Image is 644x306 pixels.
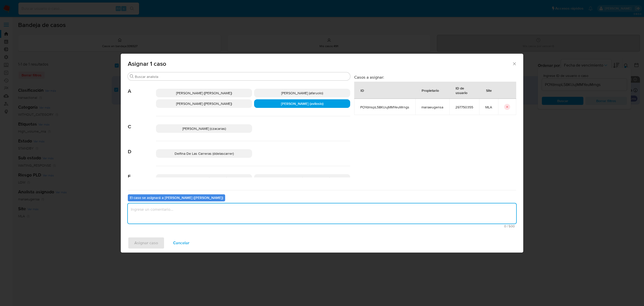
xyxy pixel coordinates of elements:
span: [PERSON_NAME] ([PERSON_NAME]) [274,176,330,181]
div: [PERSON_NAME] ([PERSON_NAME]) [254,174,350,183]
div: [PERSON_NAME] (afaruolo) [254,89,350,97]
span: 297750355 [455,105,473,109]
span: Máximo 500 caracteres [129,225,515,228]
span: [PERSON_NAME] (emcfarlane) [181,176,227,181]
span: [PERSON_NAME] ([PERSON_NAME]) [176,101,232,106]
button: Buscar [130,74,134,78]
span: Asignar 1 caso [128,61,512,67]
div: [PERSON_NAME] ([PERSON_NAME]) [156,89,252,97]
div: ID [354,84,370,96]
div: Propietario [416,84,445,96]
span: MLA [485,105,492,109]
div: Site [480,84,498,96]
span: [PERSON_NAME] (afaruolo) [281,90,323,96]
span: mariaeugensa [421,105,443,109]
div: assign-modal [121,54,523,253]
div: [PERSON_NAME] ([PERSON_NAME]) [156,99,252,108]
button: icon-button [504,104,510,110]
span: POYdmspL58KUujMMYeuMrngs [360,105,409,109]
div: ID de usuario [450,82,479,99]
b: El caso se asignará a [PERSON_NAME] ([PERSON_NAME]) [130,195,223,200]
span: Delfina De Las Carreras (ddelascarrer) [175,151,234,156]
span: C [128,116,156,130]
span: [PERSON_NAME] ([PERSON_NAME]) [176,90,232,96]
button: Cancelar [167,237,196,249]
span: [PERSON_NAME] (avilosio) [281,101,324,106]
h3: Casos a asignar: [354,75,516,80]
span: [PERSON_NAME] (czacarias) [182,126,226,131]
span: Cancelar [173,237,189,249]
div: [PERSON_NAME] (emcfarlane) [156,174,252,183]
input: Buscar analista [135,74,348,79]
button: Cerrar ventana [512,61,516,66]
div: [PERSON_NAME] (czacarias) [156,124,252,133]
span: A [128,81,156,94]
span: E [128,166,156,180]
div: Delfina De Las Carreras (ddelascarrer) [156,149,252,158]
span: D [128,141,156,155]
div: [PERSON_NAME] (avilosio) [254,99,350,108]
